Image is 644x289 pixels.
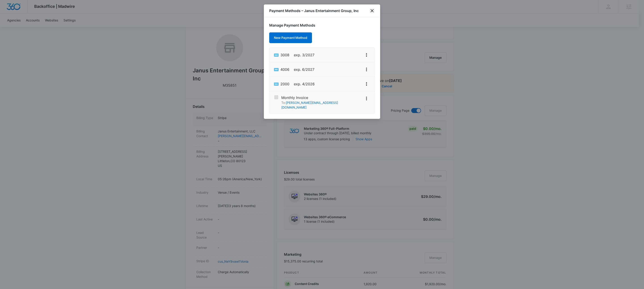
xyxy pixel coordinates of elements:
[294,81,315,87] span: exp. 4/2026
[280,81,289,87] span: American Express ending with
[280,67,289,72] span: American Express ending with
[281,100,361,110] p: To:
[363,80,370,88] button: View More
[363,51,370,59] button: View More
[269,32,312,43] button: New Payment Method
[269,8,359,13] h1: Payment Methods – Janus Entertainment Group, Inc
[269,23,375,28] h1: Manage Payment Methods
[281,95,361,100] p: Monthly Invoice
[294,67,314,72] span: exp. 6/2027
[281,101,338,109] a: [PERSON_NAME][EMAIL_ADDRESS][DOMAIN_NAME]
[363,95,370,102] button: View More
[280,52,289,58] span: American Express ending with
[369,8,375,13] button: close
[363,66,370,73] button: View More
[294,52,314,58] span: exp. 3/2027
